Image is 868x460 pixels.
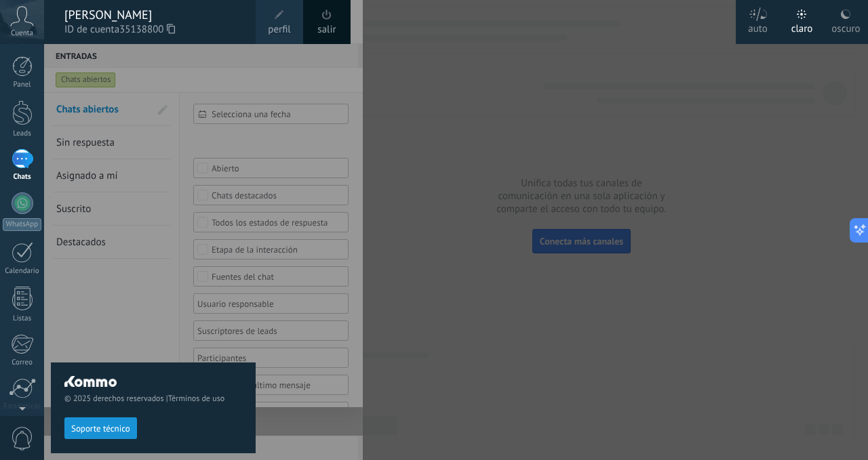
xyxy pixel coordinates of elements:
[3,267,42,276] div: Calendario
[3,81,42,89] div: Panel
[3,358,42,367] div: Correo
[71,424,130,434] span: Soporte técnico
[268,22,290,37] span: perfil
[64,423,137,433] a: Soporte técnico
[64,22,242,37] span: ID de cuenta
[64,417,137,439] button: Soporte técnico
[119,22,175,37] span: 35138800
[11,29,33,38] span: Cuenta
[3,314,42,323] div: Listas
[748,9,768,44] div: auto
[3,218,41,231] div: WhatsApp
[317,22,336,37] a: salir
[64,394,242,404] span: © 2025 derechos reservados |
[3,129,42,138] div: Leads
[3,173,42,182] div: Chats
[831,9,860,44] div: oscuro
[64,7,242,22] div: [PERSON_NAME]
[168,394,224,404] a: Términos de uso
[791,9,813,44] div: claro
